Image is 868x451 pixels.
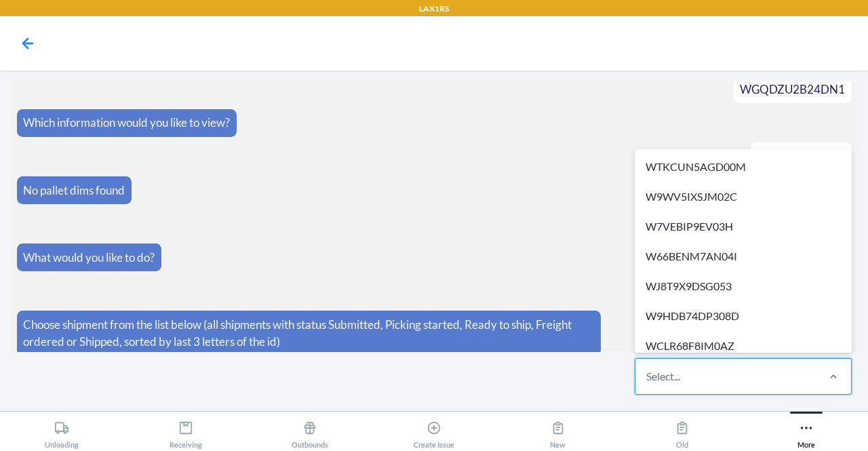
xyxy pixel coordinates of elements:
div: WJ8T9X9DSG053 [637,271,849,301]
div: Outbounds [292,415,328,449]
div: WCLR68F8IM0AZ [637,331,849,361]
div: WTKCUN5AGD00M [637,152,849,182]
span: WGQDZU2B24DN1 [740,82,845,96]
button: Create Issue [372,412,496,449]
p: Which information would you like to view? [23,114,230,132]
p: What would you like to do? [23,249,155,267]
p: LAX1RS [419,3,449,15]
div: W9WV5IXSJM02C [637,182,849,212]
button: Receiving [124,412,248,449]
button: More [744,412,868,449]
div: W66BENM7AN04I [637,241,849,271]
button: Outbounds [248,412,372,449]
button: New [496,412,620,449]
div: Receiving [170,415,202,449]
p: No pallet dims found [23,182,125,199]
p: Choose shipment from the list below (all shipments with status Submitted, Picking started, Ready ... [23,316,595,351]
div: Old [675,415,690,449]
div: Select... [646,368,680,385]
div: Unloading [45,415,79,449]
button: Old [620,412,744,449]
div: Create Issue [414,415,454,449]
div: W9HDB74DP308D [637,301,849,331]
div: W7VEBIP9EV03H [637,212,849,241]
div: New [550,415,566,449]
div: More [797,415,815,449]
